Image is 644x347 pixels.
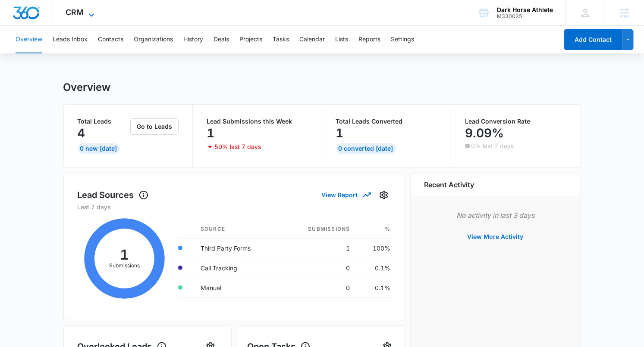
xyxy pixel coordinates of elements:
[424,180,474,190] h6: Recent Activity
[214,26,229,53] button: Deals
[78,202,391,211] p: Last 7 days
[95,51,145,56] div: Keywords by Traffic
[391,26,414,53] button: Settings
[273,26,289,53] button: Tasks
[194,278,281,297] td: Manual
[357,238,391,258] td: 100%
[207,118,308,124] p: Lead Submissions this Week
[78,143,120,154] div: 0 New [DATE]
[214,144,261,150] p: 50% last 7 days
[194,258,281,278] td: Call Tracking
[33,51,77,56] div: Domain Overview
[22,22,95,29] div: Domain: [DOMAIN_NAME]
[281,258,357,278] td: 0
[322,187,370,202] button: View Report
[130,123,179,130] a: Go to Leads
[14,14,21,21] img: logo_orange.svg
[14,22,21,29] img: website_grey.svg
[78,189,149,201] h1: Lead Sources
[281,278,357,297] td: 0
[357,220,391,239] th: %
[53,26,88,53] button: Leads Inbox
[130,118,179,135] button: Go to Leads
[16,26,42,53] button: Overview
[134,26,173,53] button: Organizations
[78,126,85,140] p: 4
[194,238,281,258] td: Third Party Forms
[357,278,391,297] td: 0.1%
[336,126,344,140] p: 1
[336,118,437,124] p: Total Leads Converted
[281,238,357,258] td: 1
[24,14,42,21] div: v 4.0.25
[98,26,123,53] button: Contacts
[564,29,622,50] button: Add Contact
[459,226,532,247] button: View More Activity
[207,126,214,140] p: 1
[465,126,504,140] p: 9.09%
[358,26,380,53] button: Reports
[471,143,514,149] p: 0% last 7 days
[63,81,111,94] h1: Overview
[357,258,391,278] td: 0.1%
[66,8,84,17] span: CRM
[86,50,93,57] img: tab_keywords_by_traffic_grey.svg
[281,220,357,239] th: Submissions
[335,26,348,53] button: Lists
[377,188,391,202] button: Settings
[497,6,553,13] div: account name
[336,143,396,154] div: 0 Converted [DATE]
[424,210,567,220] p: No activity in last 3 days
[497,13,553,19] div: account id
[183,26,203,53] button: History
[194,220,281,239] th: Source
[23,50,30,57] img: tab_domain_overview_orange.svg
[299,26,325,53] button: Calendar
[465,118,567,124] p: Lead Conversion Rate
[78,118,129,124] p: Total Leads
[239,26,262,53] button: Projects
